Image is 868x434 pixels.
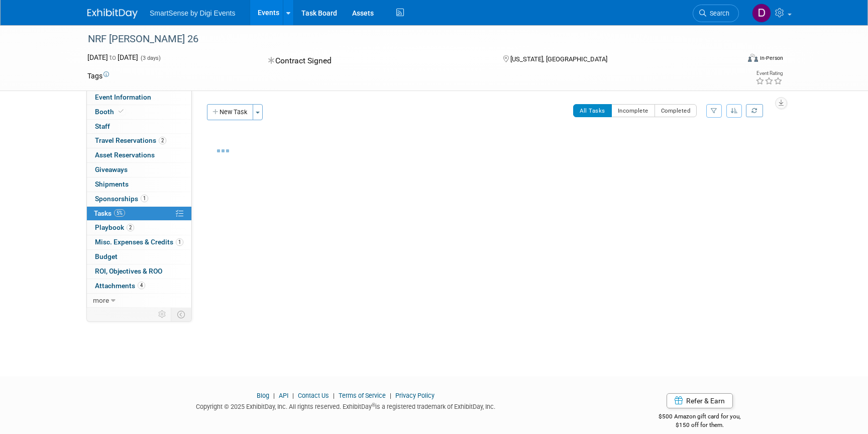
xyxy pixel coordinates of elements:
span: Asset Reservations [95,151,155,159]
a: Travel Reservations2 [87,134,191,148]
span: Sponsorships [95,195,148,203]
a: Blog [257,392,269,399]
span: | [387,392,394,399]
a: Tasks5% [87,207,191,221]
span: Playbook [95,223,134,231]
a: Event Information [87,91,191,105]
button: Completed [655,104,697,117]
a: Search [693,5,739,22]
a: ROI, Objectives & ROO [87,265,191,279]
span: Attachments [95,282,145,290]
span: | [290,392,296,399]
span: Budget [95,252,118,261]
a: Contact Us [298,392,329,399]
span: Tasks [94,209,125,217]
div: NRF [PERSON_NAME] 26 [84,30,724,48]
sup: ® [372,402,375,408]
span: to [108,53,118,61]
span: 2 [159,137,166,144]
a: Terms of Service [339,392,386,399]
span: Giveaways [95,165,128,173]
a: Privacy Policy [395,392,435,399]
span: 4 [138,282,145,289]
span: Misc. Expenses & Credits [95,238,183,246]
div: $150 off for them. [619,421,781,429]
span: 1 [176,238,183,246]
span: Booth [95,108,126,116]
a: Budget [87,250,191,264]
a: Giveaways [87,163,191,177]
span: (3 days) [140,55,161,61]
span: 5% [114,209,125,217]
div: Event Rating [755,71,783,76]
a: Sponsorships1 [87,192,191,206]
span: Travel Reservations [95,136,166,144]
button: New Task [207,104,253,120]
span: | [271,392,277,399]
span: ROI, Objectives & ROO [95,267,162,275]
img: Format-Inperson.png [748,54,758,62]
span: Staff [95,122,110,130]
td: Tags [87,71,109,81]
span: more [93,296,109,304]
td: Toggle Event Tabs [171,308,192,321]
a: Playbook2 [87,221,191,235]
span: | [331,392,337,399]
img: Dan Tiernan [752,4,771,23]
a: Booth [87,105,191,119]
a: Asset Reservations [87,148,191,162]
button: Incomplete [611,104,655,117]
a: Refer & Earn [667,393,733,408]
img: loading... [217,149,229,152]
div: Copyright © 2025 ExhibitDay, Inc. All rights reserved. ExhibitDay is a registered trademark of Ex... [87,400,604,411]
a: Misc. Expenses & Credits1 [87,235,191,249]
div: Contract Signed [265,52,487,70]
img: ExhibitDay [87,9,138,19]
span: Search [706,10,729,17]
div: In-Person [759,54,783,62]
i: Booth reservation complete [119,109,124,114]
div: $500 Amazon gift card for you, [619,406,781,429]
a: Attachments4 [87,279,191,293]
span: [US_STATE], [GEOGRAPHIC_DATA] [510,55,607,63]
span: 1 [141,195,148,202]
button: All Tasks [573,104,612,117]
div: Event Format [680,52,783,67]
span: Event Information [95,93,151,101]
a: API [279,392,288,399]
span: SmartSense by Digi Events [150,9,235,17]
a: Staff [87,120,191,134]
span: [DATE] [DATE] [87,53,138,61]
td: Personalize Event Tab Strip [154,308,171,321]
a: Shipments [87,178,191,192]
a: Refresh [746,104,763,117]
span: 2 [127,224,134,231]
a: more [87,294,191,308]
span: Shipments [95,180,129,188]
